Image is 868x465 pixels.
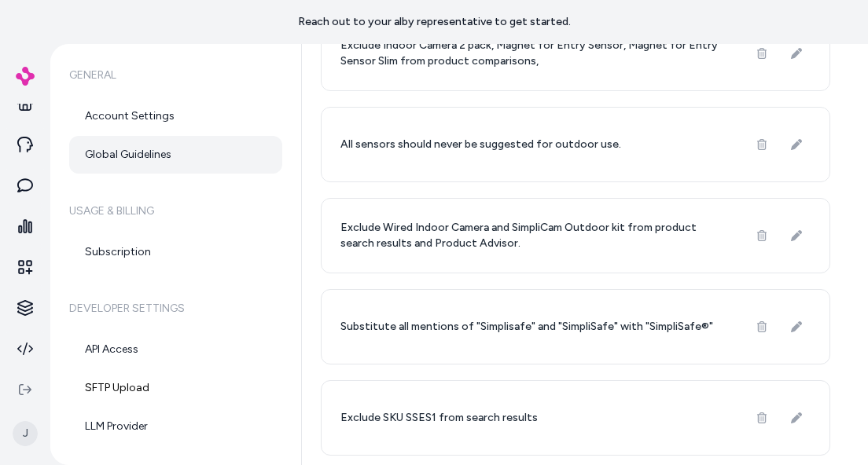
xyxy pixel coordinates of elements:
[69,53,282,97] h6: General
[340,410,538,426] p: Exclude SKU SSES1 from search results
[69,331,282,368] a: API Access
[298,14,571,30] p: Reach out to your alby representative to get started.
[69,287,282,331] h6: Developer Settings
[340,38,729,69] p: Exclude Indoor Camera 2 pack, Magnet for Entry Sensor, Magnet for Entry Sensor Slim from product ...
[9,408,41,459] button: J
[69,233,282,271] a: Subscription
[13,421,38,446] span: J
[69,408,282,445] a: LLM Provider
[69,136,282,174] a: Global Guidelines
[69,369,282,407] a: SFTP Upload
[340,220,729,251] p: Exclude Wired Indoor Camera and SimpliCam Outdoor kit from product search results and Product Adv...
[69,189,282,233] h6: Usage & Billing
[16,67,35,86] img: alby Logo
[340,319,713,335] p: Substitute all mentions of "Simplisafe" and "SimpliSafe" with "SimpliSafe®"
[69,97,282,135] a: Account Settings
[340,137,621,152] p: All sensors should never be suggested for outdoor use.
